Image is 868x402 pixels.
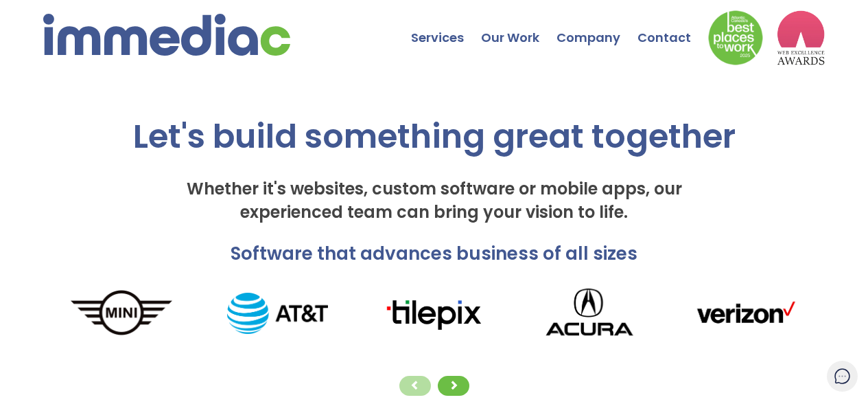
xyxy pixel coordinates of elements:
span: Whether it's websites, custom software or mobile apps, our experienced team can bring your vision... [187,177,682,223]
img: logo2_wea_nobg.webp [777,10,825,65]
a: Our Work [481,3,556,52]
a: Services [411,3,481,52]
a: Company [556,3,637,52]
img: MINI_logo.png [43,288,199,339]
a: Contact [637,3,708,52]
img: Down [708,10,763,65]
img: AT%26T_logo.png [200,293,355,334]
img: tilepixLogo.png [355,295,511,332]
img: verizonLogo.png [668,295,823,332]
img: immediac [43,14,290,56]
span: Let's build something great together [133,113,736,159]
span: Software that advances business of all sizes [231,241,637,266]
img: Acura_logo.png [511,280,667,347]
